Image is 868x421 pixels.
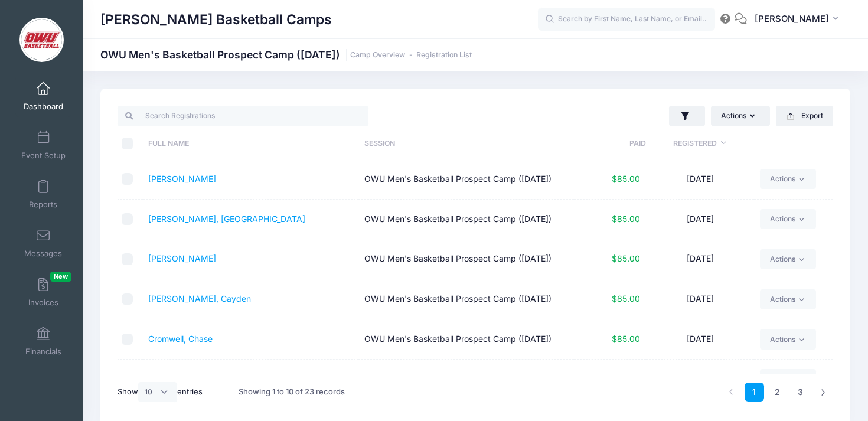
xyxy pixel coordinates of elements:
[755,12,829,25] span: [PERSON_NAME]
[21,151,66,161] span: Event Setup
[711,106,770,126] button: Actions
[760,209,816,229] a: Actions
[745,383,764,402] a: 1
[646,200,754,240] td: [DATE]
[358,279,574,319] td: OWU Men's Basketball Prospect Camp ([DATE])
[19,18,64,62] img: David Vogel Basketball Camps
[646,159,754,200] td: [DATE]
[24,102,63,112] span: Dashboard
[612,174,640,184] span: $85.00
[646,319,754,360] td: [DATE]
[15,125,71,166] a: Event Setup
[28,298,58,308] span: Invoices
[148,293,251,303] a: [PERSON_NAME], Cayden
[760,169,816,189] a: Actions
[358,128,574,159] th: Session: activate to sort column ascending
[760,329,816,349] a: Actions
[747,6,850,33] button: [PERSON_NAME]
[118,382,203,402] label: Show entries
[612,253,640,263] span: $85.00
[15,76,71,117] a: Dashboard
[612,293,640,303] span: $85.00
[148,253,216,263] a: [PERSON_NAME]
[143,128,358,159] th: Full Name: activate to sort column ascending
[100,48,472,61] h1: OWU Men's Basketball Prospect Camp ([DATE])
[50,272,71,282] span: New
[15,321,71,362] a: Financials
[358,239,574,279] td: OWU Men's Basketball Prospect Camp ([DATE])
[646,279,754,319] td: [DATE]
[138,382,177,402] select: Showentries
[646,239,754,279] td: [DATE]
[358,159,574,200] td: OWU Men's Basketball Prospect Camp ([DATE])
[25,347,61,357] span: Financials
[350,51,405,60] a: Camp Overview
[776,106,833,126] button: Export
[416,51,472,60] a: Registration List
[612,334,640,344] span: $85.00
[358,200,574,240] td: OWU Men's Basketball Prospect Camp ([DATE])
[358,360,574,400] td: OWU Men's Basketball Prospect Camp ([DATE])
[760,289,816,309] a: Actions
[239,378,345,406] div: Showing 1 to 10 of 23 records
[646,128,754,159] th: Registered: activate to sort column ascending
[100,6,332,33] h1: [PERSON_NAME] Basketball Camps
[791,383,810,402] a: 3
[358,319,574,360] td: OWU Men's Basketball Prospect Camp ([DATE])
[760,369,816,389] a: Actions
[612,214,640,224] span: $85.00
[15,174,71,215] a: Reports
[646,360,754,400] td: [DATE]
[148,334,213,344] a: Cromwell, Chase
[24,249,62,259] span: Messages
[148,214,305,224] a: [PERSON_NAME], [GEOGRAPHIC_DATA]
[15,223,71,264] a: Messages
[15,272,71,313] a: InvoicesNew
[118,106,368,126] input: Search Registrations
[768,383,787,402] a: 2
[538,8,715,31] input: Search by First Name, Last Name, or Email...
[148,174,216,184] a: [PERSON_NAME]
[29,200,57,210] span: Reports
[574,128,646,159] th: Paid: activate to sort column ascending
[760,249,816,269] a: Actions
